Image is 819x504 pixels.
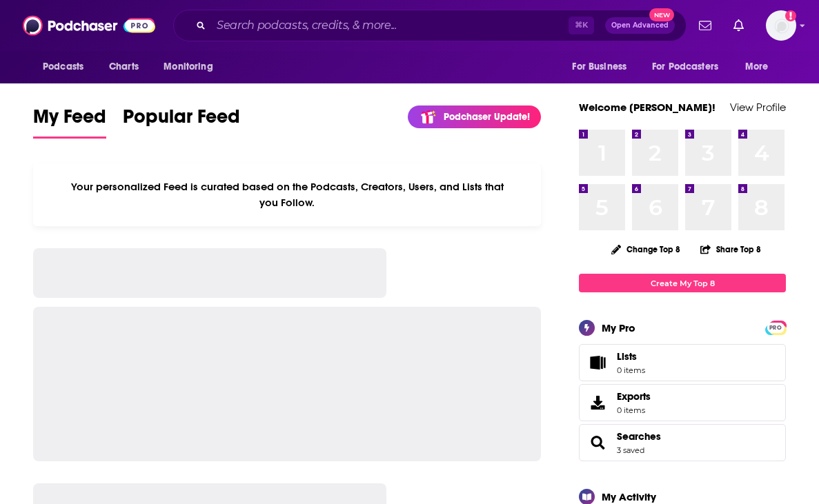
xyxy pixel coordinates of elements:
button: Open AdvancedNew [605,17,675,34]
a: Popular Feed [123,105,240,139]
div: Your personalized Feed is curated based on the Podcasts, Creators, Users, and Lists that you Follow. [33,163,541,226]
button: open menu [154,54,230,80]
a: Exports [579,384,786,421]
span: Monitoring [164,57,213,77]
span: Open Advanced [611,22,669,29]
button: Share Top 8 [700,236,762,263]
img: Podchaser - Follow, Share and Rate Podcasts [23,12,155,39]
span: Podcasts [43,57,83,77]
span: New [649,8,674,21]
span: Popular Feed [123,105,240,137]
span: PRO [767,323,784,333]
div: My Activity [602,490,656,503]
a: Searches [617,430,661,443]
span: Logged in as harrycunnane [766,10,796,41]
a: View Profile [730,101,786,114]
span: Exports [617,390,651,403]
span: 0 items [617,365,645,375]
svg: Add a profile image [785,10,796,21]
span: Lists [617,350,637,363]
a: Create My Top 8 [579,274,786,292]
span: More [745,57,769,77]
div: My Pro [602,321,635,334]
span: For Business [572,57,626,77]
a: Searches [584,433,611,452]
span: Charts [109,57,139,77]
span: For Podcasters [652,57,718,77]
p: Podchaser Update! [444,111,530,123]
input: Search podcasts, credits, & more... [211,14,569,37]
span: ⌘ K [569,17,594,34]
a: Show notifications dropdown [693,14,717,37]
img: User Profile [766,10,796,41]
div: Search podcasts, credits, & more... [173,10,687,41]
a: Welcome [PERSON_NAME]! [579,101,716,114]
button: open menu [643,54,738,80]
a: PRO [767,322,784,332]
a: My Feed [33,105,106,139]
span: Exports [584,393,611,412]
button: Change Top 8 [603,241,689,258]
a: Charts [100,54,147,80]
button: Show profile menu [766,10,796,41]
a: 3 saved [617,445,644,455]
span: Lists [617,350,645,363]
span: My Feed [33,105,106,137]
button: open menu [562,54,644,80]
span: 0 items [617,405,651,415]
button: open menu [736,54,786,80]
a: Lists [579,344,786,381]
span: Searches [579,424,786,461]
span: Lists [584,353,611,372]
button: open menu [33,54,101,80]
a: Show notifications dropdown [728,14,749,37]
